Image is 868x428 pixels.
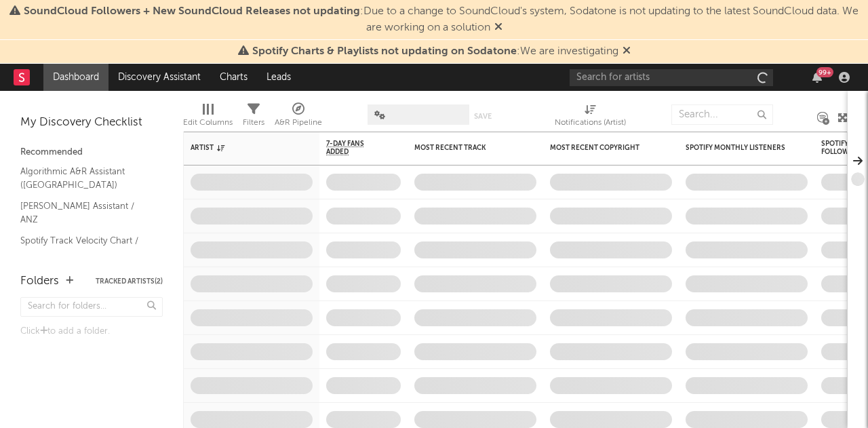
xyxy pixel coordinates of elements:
[20,297,163,317] input: Search for folders...
[183,115,233,131] div: Edit Columns
[243,115,264,131] div: Filters
[24,6,360,17] span: SoundCloud Followers + New SoundCloud Releases not updating
[257,64,300,91] a: Leads
[183,98,233,137] div: Edit Columns
[43,64,108,91] a: Dashboard
[474,113,492,120] button: Save
[20,233,149,261] a: Spotify Track Velocity Chart / AU
[20,144,163,161] div: Recommended
[20,199,149,227] a: [PERSON_NAME] Assistant / ANZ
[20,164,149,192] a: Algorithmic A&R Assistant ([GEOGRAPHIC_DATA])
[812,72,822,83] button: 99+
[550,144,652,152] div: Most Recent Copyright
[623,46,631,57] span: Dismiss
[275,115,322,131] div: A&R Pipeline
[20,273,59,290] div: Folders
[191,144,292,152] div: Artist
[414,144,516,152] div: Most Recent Track
[20,324,163,340] div: Click to add a folder.
[20,115,163,131] div: My Discovery Checklist
[686,144,787,152] div: Spotify Monthly Listeners
[555,98,626,137] div: Notifications (Artist)
[108,64,210,91] a: Discovery Assistant
[816,67,833,77] div: 99 +
[252,46,618,57] span: : We are investigating
[555,115,626,131] div: Notifications (Artist)
[210,64,257,91] a: Charts
[671,104,773,125] input: Search...
[252,46,517,57] span: Spotify Charts & Playlists not updating on Sodatone
[96,278,163,285] button: Tracked Artists(2)
[275,98,322,137] div: A&R Pipeline
[494,22,502,33] span: Dismiss
[570,69,773,86] input: Search for artists
[326,140,380,156] span: 7-Day Fans Added
[243,98,264,137] div: Filters
[24,6,859,33] span: : Due to a change to SoundCloud's system, Sodatone is not updating to the latest SoundCloud data....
